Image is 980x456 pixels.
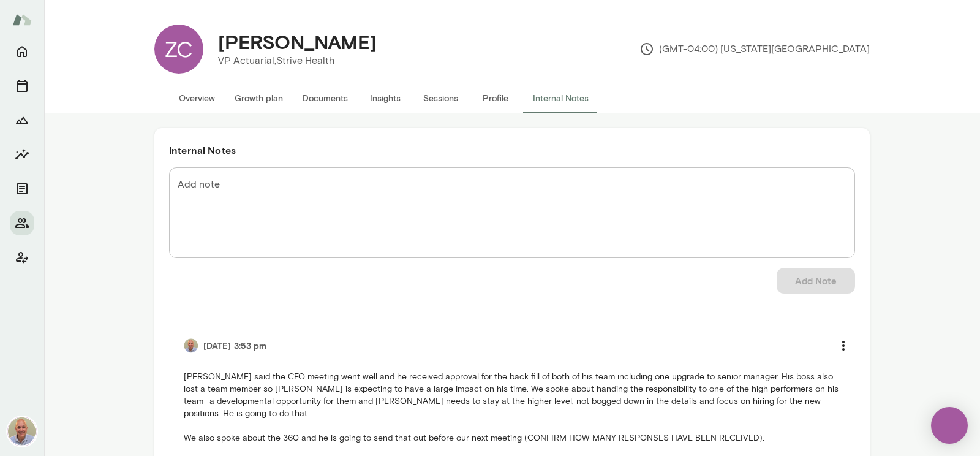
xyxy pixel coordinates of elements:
h6: [DATE] 3:53 pm [203,340,266,352]
button: Insights [10,142,34,167]
img: Marc Friedman [7,417,37,446]
button: Home [10,39,34,64]
button: Sessions [10,74,34,98]
button: Sessions [413,83,468,113]
button: Growth plan [225,83,293,113]
button: Insights [358,83,413,113]
button: Members [10,211,34,235]
button: Client app [10,245,34,270]
img: Marc Friedman [184,338,198,353]
button: Internal Notes [523,83,598,113]
h4: [PERSON_NAME] [218,30,377,53]
button: Documents [293,83,358,113]
button: Overview [169,83,225,113]
div: ZC [154,25,203,74]
p: (GMT-04:00) [US_STATE][GEOGRAPHIC_DATA] [639,42,870,56]
h6: Internal Notes [169,143,855,158]
button: Profile [468,83,523,113]
button: more [831,333,856,359]
img: Mento [12,8,32,31]
p: VP Actuarial, Strive Health [218,53,377,68]
button: Documents [10,177,34,201]
button: Growth Plan [10,108,34,132]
